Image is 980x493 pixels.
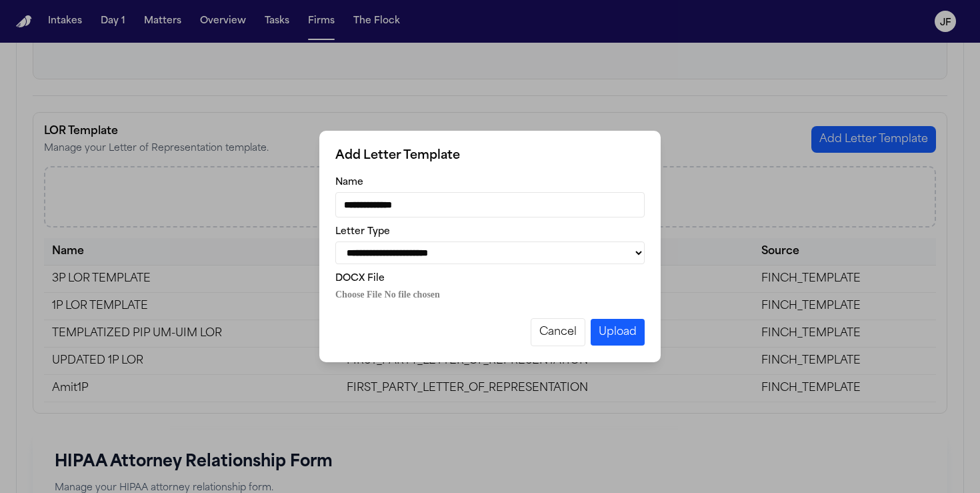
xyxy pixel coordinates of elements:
select: Letter Type [335,241,645,264]
button: Upload [591,319,645,346]
label: Name [335,176,645,217]
input: Name [335,192,645,217]
button: Cancel [531,318,585,346]
label: Letter Type [335,225,645,264]
label: DOCX File [335,272,645,302]
input: DOCX File [335,288,645,302]
h3: Add Letter Template [335,147,645,165]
